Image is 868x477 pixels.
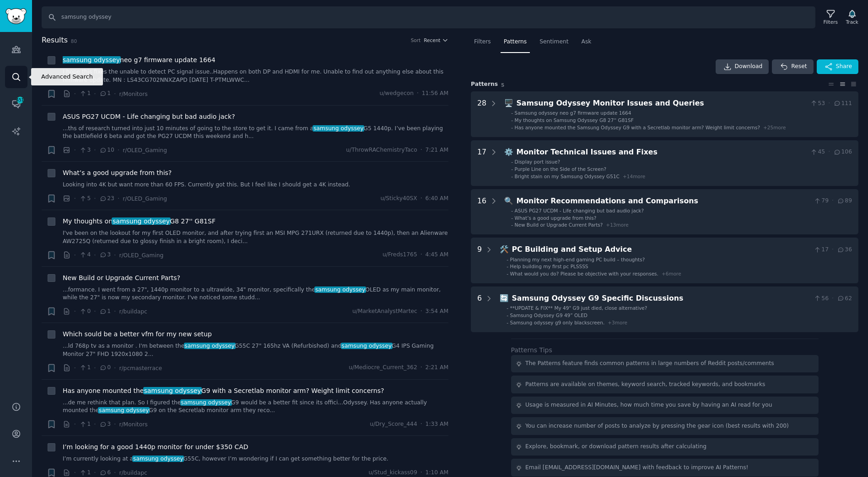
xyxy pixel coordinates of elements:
[525,422,789,430] div: You can increase number of posts to analyze by pressing the gear icon (best results with 200)
[63,125,448,141] a: ...ths of research turned into just 10 minutes of going to the store to get it. I came from asams...
[63,442,248,452] a: I’m looking for a good 1440p monitor for under $350 CAD
[507,263,508,270] div: -
[500,245,509,254] span: 🛠️
[517,196,810,207] div: Monitor Recommendations and Comparisons
[510,305,647,311] span: **UPDATE & FIX** My 49" G9 just died, close alternative?
[99,469,111,477] span: 6
[63,455,448,463] a: I’m currently looking at asamsung odysseyG55C, however I’m wondering if I can get something bette...
[814,295,829,303] span: 56
[16,97,24,103] span: 451
[517,147,807,158] div: Monitor Technical Issues and Fixes
[504,196,513,205] span: 🔍
[424,37,440,43] span: Recent
[511,173,513,180] div: -
[763,125,786,130] span: + 25 more
[504,38,527,46] span: Patterns
[832,197,834,205] span: ·
[507,312,508,318] div: -
[511,166,513,172] div: -
[114,419,116,429] span: ·
[426,420,448,429] span: 1:33 AM
[180,399,232,406] span: samsung odyssey
[114,307,116,316] span: ·
[99,420,111,429] span: 3
[63,386,384,396] a: Has anyone mounted thesamsung odysseyG9 with a Secretlab monitor arm? Weight limit concerns?
[817,59,858,74] button: Share
[525,401,772,409] div: Usage is measured in AI Minutes, how much time you save by having an AI read for you
[42,6,815,28] input: Search Keyword
[421,195,422,203] span: ·
[477,293,482,326] div: 6
[504,99,513,107] span: 🖥️
[511,207,513,214] div: -
[99,90,111,98] span: 1
[63,168,172,178] a: What’s a good upgrade from this?
[421,146,422,154] span: ·
[517,98,807,109] div: Samsung Odyssey Monitor Issues and Queries
[74,145,76,155] span: ·
[74,419,76,429] span: ·
[510,320,605,325] span: Samsung odyssey g9 only blackscreen.
[74,363,76,373] span: ·
[837,246,852,254] span: 36
[63,68,448,84] a: I hope this fixes the unable to detect PC signal issue..Happens on both DP and HDMI for me. Unabl...
[94,89,96,99] span: ·
[662,271,681,276] span: + 6 more
[832,295,834,303] span: ·
[515,117,634,123] span: My thoughts on Samsung Odyssey G8 27'' G81SF
[79,146,91,154] span: 3
[511,346,552,354] label: Patterns Tips
[119,91,147,97] span: r/Monitors
[833,100,852,108] span: 111
[421,307,422,316] span: ·
[515,110,631,116] span: Samsung odyssey neo g7 firmware update 1664
[515,208,644,213] span: ASUS PG27 UCDM - Life changing but bad audio jack?
[94,250,96,260] span: ·
[63,386,384,396] span: Has anyone mounted the G9 with a Secretlab monitor arm? Weight limit concerns?
[426,364,448,372] span: 2:21 AM
[426,251,448,259] span: 4:45 AM
[525,381,765,389] div: Patterns are available on themes, keyword search, tracked keywords, and bookmarks
[119,470,147,476] span: r/buildapc
[846,19,858,25] div: Track
[94,307,96,316] span: ·
[98,407,150,413] span: samsung odyssey
[511,215,513,221] div: -
[772,59,813,74] button: Reset
[828,148,830,156] span: ·
[119,252,163,259] span: r/OLED_Gaming
[42,35,68,46] span: Results
[417,90,419,98] span: ·
[510,271,658,276] span: What would you do? Please be objective with your responses.
[507,305,508,311] div: -
[507,270,508,277] div: -
[313,125,364,132] span: samsung odyssey
[114,363,116,373] span: ·
[582,38,592,46] span: Ask
[62,56,121,64] span: samsung odyssey
[349,364,417,372] span: u/Mediocre_Current_362
[424,37,448,43] button: Recent
[511,124,513,131] div: -
[735,63,763,71] span: Download
[474,38,491,46] span: Filters
[716,59,769,74] a: Download
[511,222,513,228] div: -
[341,343,393,349] span: samsung odyssey
[421,420,422,429] span: ·
[512,293,810,304] div: Samsung Odyssey G9 Specific Discussions
[5,93,27,115] a: 451
[515,215,597,221] span: What’s a good upgrade from this?
[132,456,184,462] span: samsung odyssey
[422,90,448,98] span: 11:56 AM
[426,469,448,477] span: 1:10 AM
[814,246,829,254] span: 17
[94,145,96,155] span: ·
[184,343,236,349] span: samsung odyssey
[63,286,448,302] a: ...formance. I went from a 27", 1440p monitor to a ultrawide, 34" monitor, specifically thesamsun...
[112,217,171,225] span: samsung odyssey
[99,146,114,154] span: 10
[507,256,508,263] div: -
[79,195,91,203] span: 5
[421,364,422,372] span: ·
